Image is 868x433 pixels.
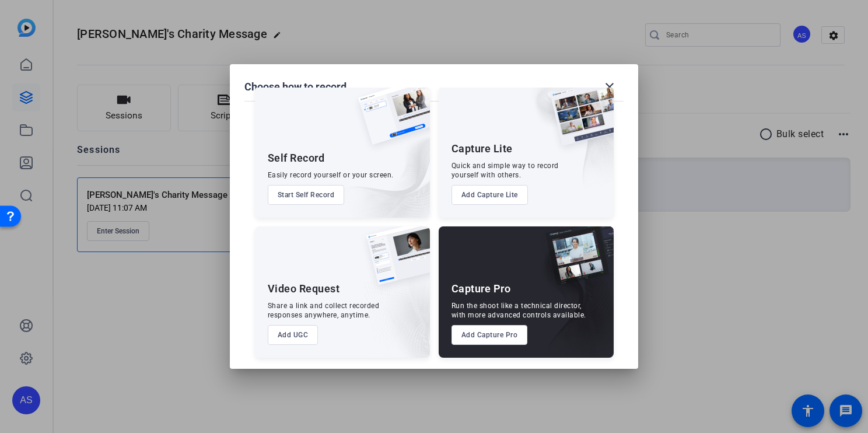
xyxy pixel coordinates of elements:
button: Start Self Record [268,185,345,205]
img: self-record.png [349,86,430,156]
img: embarkstudio-capture-lite.png [509,86,614,203]
button: Add UGC [268,325,318,345]
button: Add Capture Lite [452,185,528,205]
img: capture-lite.png [541,86,614,158]
div: Self Record [268,151,325,165]
div: Capture Pro [452,282,511,296]
img: embarkstudio-capture-pro.png [527,241,614,358]
div: Share a link and collect recorded responses anywhere, anytime. [268,301,380,320]
div: Video Request [268,282,340,296]
img: capture-pro.png [537,226,614,298]
mat-icon: close [603,80,617,94]
div: Quick and simple way to record yourself with others. [452,161,559,180]
div: Capture Lite [452,142,513,156]
img: embarkstudio-ugc-content.png [362,263,430,358]
h1: Choose how to record [244,80,346,94]
div: Easily record yourself or your screen. [268,170,394,180]
img: embarkstudio-self-record.png [328,111,430,218]
div: Run the shoot like a technical director, with more advanced controls available. [452,301,586,320]
img: ugc-content.png [358,226,430,297]
button: Add Capture Pro [452,325,528,345]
